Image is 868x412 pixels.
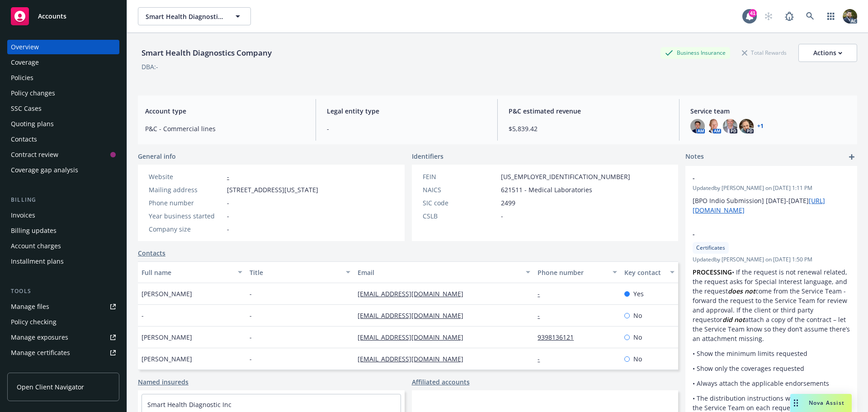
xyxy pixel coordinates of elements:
button: Key contact [621,261,678,283]
span: Manage exposures [7,330,119,345]
div: Mailing address [149,185,223,194]
a: Accounts [7,4,119,29]
span: Updated by [PERSON_NAME] on [DATE] 1:11 PM [693,184,850,192]
a: [EMAIL_ADDRESS][DOMAIN_NAME] [358,355,471,363]
span: [PERSON_NAME] [142,332,192,342]
a: Named insureds [138,377,189,387]
span: - [227,198,229,208]
span: Notes [685,152,704,162]
div: Manage certificates [11,346,70,360]
a: Installment plans [7,254,119,269]
div: Manage claims [11,361,57,375]
a: +1 [757,123,764,129]
span: - [250,332,252,342]
div: Installment plans [11,254,64,269]
div: SIC code [423,198,497,208]
div: NAICS [423,185,497,194]
span: - [250,289,252,298]
span: Certificates [696,244,725,252]
a: Contacts [138,248,165,258]
a: 9398136121 [538,333,581,341]
div: Contacts [11,132,37,147]
span: [PERSON_NAME] [142,289,192,298]
div: Phone number [538,268,607,277]
span: Smart Health Diagnostics Company [146,12,224,21]
span: Open Client Navigator [17,382,84,392]
a: Manage claims [7,361,119,375]
div: DBA: - [142,62,158,71]
p: • Show the minimum limits requested [693,349,850,358]
div: Actions [813,44,842,62]
div: Website [149,172,223,181]
div: Drag to move [790,394,802,412]
span: Identifiers [412,152,443,161]
div: Title [250,268,340,277]
div: -Updatedby [PERSON_NAME] on [DATE] 1:11 PM[BPO Indio Submission] [DATE]-[DATE][URL][DOMAIN_NAME] [685,166,857,222]
div: Tools [7,287,119,296]
div: Manage exposures [11,330,68,345]
div: Year business started [149,211,223,221]
span: Legal entity type [327,106,486,116]
span: Accounts [38,13,66,20]
a: Smart Health Diagnostic Inc [147,400,231,409]
a: Account charges [7,239,119,253]
a: - [538,289,547,298]
div: Billing [7,195,119,204]
span: - [227,211,229,221]
a: Search [801,7,819,25]
span: Nova Assist [809,399,844,407]
div: Company size [149,224,223,234]
span: [US_EMPLOYER_IDENTIFICATION_NUMBER] [501,172,630,181]
div: Coverage gap analysis [11,163,78,177]
div: Contract review [11,147,58,162]
div: Manage files [11,299,49,314]
span: - [327,124,486,133]
div: Email [358,268,520,277]
em: did not [722,315,745,324]
div: Key contact [624,268,665,277]
button: Phone number [534,261,620,283]
span: [PERSON_NAME] [142,354,192,364]
a: Quoting plans [7,117,119,131]
img: photo [723,119,737,133]
a: Switch app [822,7,840,25]
div: FEIN [423,172,497,181]
img: photo [843,9,857,24]
a: Coverage [7,55,119,70]
span: 621511 - Medical Laboratories [501,185,592,194]
span: No [633,311,642,320]
div: Quoting plans [11,117,54,131]
strong: PROCESSING [693,268,732,276]
a: Report a Bug [780,7,798,25]
a: Manage certificates [7,346,119,360]
span: P&C - Commercial lines [145,124,305,133]
img: photo [707,119,721,133]
span: Updated by [PERSON_NAME] on [DATE] 1:50 PM [693,256,850,264]
div: Overview [11,40,39,54]
span: - [693,229,826,239]
a: Affiliated accounts [412,377,470,387]
p: • If the request is not renewal related, the request asks for Special Interest language, and the ... [693,267,850,343]
p: [BPO Indio Submission] [DATE]-[DATE] [693,196,850,215]
a: Invoices [7,208,119,223]
div: Invoices [11,208,35,223]
img: photo [739,119,754,133]
p: • Always attach the applicable endorsements [693,379,850,388]
a: [EMAIL_ADDRESS][DOMAIN_NAME] [358,311,471,320]
span: No [633,332,642,342]
div: Policies [11,71,33,85]
a: Contacts [7,132,119,147]
span: $5,839.42 [509,124,668,133]
div: Policy checking [11,315,57,329]
div: Total Rewards [737,47,791,58]
span: - [227,224,229,234]
a: Start snowing [759,7,778,25]
div: Business Insurance [660,47,730,58]
div: Coverage [11,55,39,70]
div: CSLB [423,211,497,221]
a: [EMAIL_ADDRESS][DOMAIN_NAME] [358,333,471,341]
span: Service team [690,106,850,116]
button: Email [354,261,534,283]
span: General info [138,152,176,161]
a: Policy changes [7,86,119,100]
